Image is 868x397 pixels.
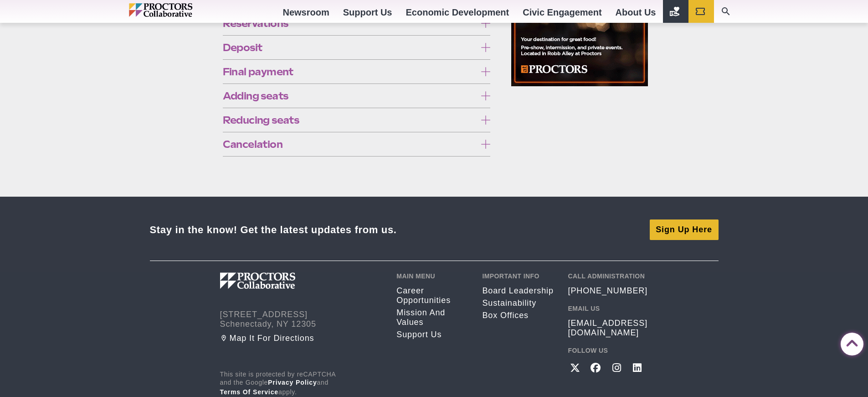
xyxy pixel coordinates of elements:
[396,330,468,340] a: Support Us
[568,286,647,296] a: [PHONE_NUMBER]
[482,311,554,320] a: Box Offices
[841,333,859,351] a: Back to Top
[223,115,477,125] span: Reducing seats
[150,224,397,236] div: Stay in the know! Get the latest updates from us.
[220,388,279,396] a: Terms of Service
[223,67,477,77] span: Final payment
[220,310,383,329] address: [STREET_ADDRESS] Schenectady, NY 12305
[396,286,468,305] a: Career opportunities
[396,308,468,327] a: Mission and Values
[568,305,648,312] h2: Email Us
[268,379,317,386] a: Privacy Policy
[568,347,648,354] h2: Follow Us
[223,91,477,101] span: Adding seats
[223,18,477,28] span: Reservations
[482,286,554,296] a: Board Leadership
[568,272,648,280] h2: Call Administration
[650,219,719,240] a: Sign Up Here
[220,371,383,397] p: This site is protected by reCAPTCHA and the Google and apply.
[220,334,383,343] a: Map it for directions
[568,319,648,338] a: [EMAIL_ADDRESS][DOMAIN_NAME]
[129,3,231,17] img: Proctors logo
[220,272,343,289] img: Proctors logo
[396,272,468,280] h2: Main Menu
[223,139,477,149] span: Cancelation
[482,298,554,308] a: Sustainability
[482,272,554,280] h2: Important Info
[223,42,477,52] span: Deposit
